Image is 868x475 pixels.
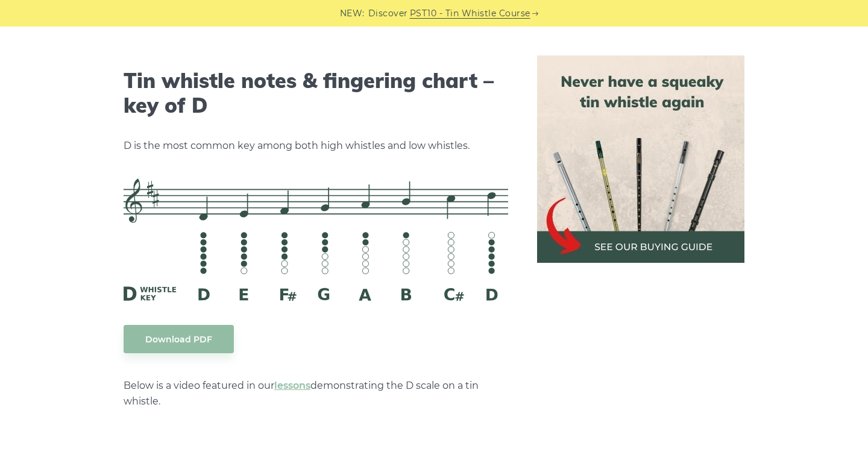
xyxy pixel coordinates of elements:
h2: Tin whistle notes & fingering chart – key of D [124,69,508,118]
span: Discover [368,7,408,20]
a: Download PDF [124,325,234,353]
p: D is the most common key among both high whistles and low whistles. [124,138,508,154]
p: Below is a video featured in our demonstrating the D scale on a tin whistle. [124,378,508,409]
img: D Whistle Fingering Chart And Notes [124,178,508,300]
span: NEW: [340,7,365,20]
a: PST10 - Tin Whistle Course [410,7,530,20]
img: tin whistle buying guide [537,55,744,263]
a: lessons [274,380,310,391]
